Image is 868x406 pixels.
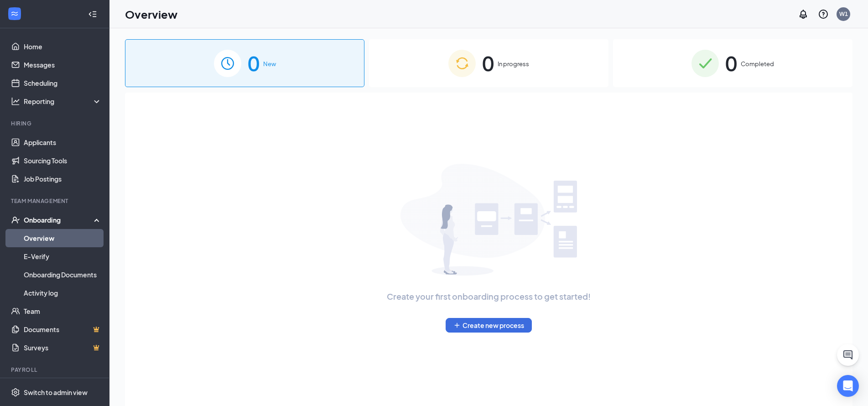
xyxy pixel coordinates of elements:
[88,10,97,19] svg: Collapse
[11,197,100,205] div: Team Management
[24,215,94,224] div: Onboarding
[387,290,591,303] span: Create your first onboarding process to get started!
[842,349,853,360] svg: ChatActive
[24,56,102,74] a: Messages
[24,265,102,284] a: Onboarding Documents
[248,47,260,79] span: 0
[818,9,829,20] svg: QuestionInfo
[10,9,19,18] svg: WorkstreamLogo
[741,59,774,68] span: Completed
[24,247,102,265] a: E-Verify
[24,338,102,357] a: SurveysCrown
[24,74,102,92] a: Scheduling
[11,366,100,374] div: Payroll
[839,10,848,18] div: W1
[24,229,102,247] a: Overview
[482,47,494,79] span: 0
[125,6,177,22] h1: Overview
[798,9,809,20] svg: Notifications
[263,59,276,68] span: New
[11,388,20,397] svg: Settings
[11,97,20,106] svg: Analysis
[498,59,529,68] span: In progress
[24,284,102,302] a: Activity log
[24,320,102,338] a: DocumentsCrown
[24,302,102,320] a: Team
[453,322,461,329] svg: Plus
[24,170,102,188] a: Job Postings
[24,97,102,106] div: Reporting
[11,120,100,127] div: Hiring
[24,151,102,170] a: Sourcing Tools
[24,133,102,151] a: Applicants
[725,47,737,79] span: 0
[837,375,859,397] div: Open Intercom Messenger
[837,344,859,366] button: ChatActive
[446,318,532,333] button: PlusCreate new process
[24,388,88,397] div: Switch to admin view
[24,37,102,56] a: Home
[11,215,20,224] svg: UserCheck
